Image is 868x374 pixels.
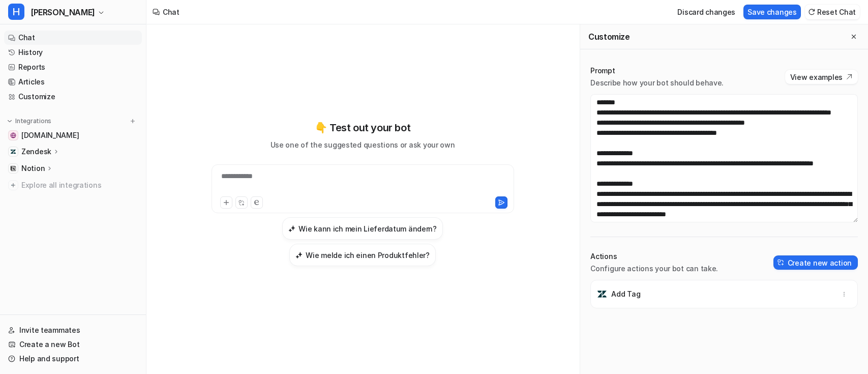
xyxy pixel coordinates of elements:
img: create-action-icon.svg [777,259,785,266]
p: Zendesk [21,147,51,157]
p: Actions [590,251,718,262]
a: Chat [4,31,142,45]
p: Describe how your bot should behave. [590,78,724,88]
img: explore all integrations [8,180,18,190]
a: Explore all integrations [4,178,142,192]
button: Close flyout [848,31,860,43]
button: Reset Chat [805,5,860,19]
img: swyfthome.com [10,132,16,138]
img: Notion [10,165,16,171]
p: Configure actions your bot can take. [590,264,718,274]
span: Explore all integrations [21,177,138,193]
h3: Wie melde ich einen Produktfehler? [306,250,429,261]
button: Wie melde ich einen Produktfehler?Wie melde ich einen Produktfehler? [289,244,435,266]
span: [PERSON_NAME] [31,5,95,19]
div: Chat [163,7,179,17]
a: Create a new Bot [4,337,142,352]
img: reset [808,8,815,16]
img: Wie kann ich mein Lieferdatum ändern? [288,225,295,233]
p: Add Tag [611,289,640,299]
button: Save changes [743,5,801,19]
h2: Customize [588,32,630,42]
p: Notion [21,163,45,174]
a: Reports [4,60,142,74]
a: Help and support [4,352,142,366]
button: Discard changes [673,5,739,19]
button: View examples [785,70,858,84]
p: Prompt [590,66,724,76]
h3: Wie kann ich mein Lieferdatum ändern? [298,223,437,234]
button: Wie kann ich mein Lieferdatum ändern?Wie kann ich mein Lieferdatum ändern? [282,217,443,240]
button: Integrations [4,116,54,126]
img: expand menu [6,118,13,125]
a: Invite teammates [4,323,142,337]
a: Customize [4,90,142,104]
a: History [4,45,142,60]
p: Use one of the suggested questions or ask your own [271,139,455,150]
a: swyfthome.com[DOMAIN_NAME] [4,128,142,142]
img: menu_add.svg [129,118,136,125]
span: [DOMAIN_NAME] [21,130,79,140]
p: 👇 Test out your bot [315,120,410,135]
span: H [8,4,24,20]
a: Articles [4,75,142,89]
img: Add Tag icon [597,289,607,299]
img: Wie melde ich einen Produktfehler? [295,251,303,259]
img: Zendesk [10,149,16,155]
p: Integrations [15,117,51,125]
button: Create new action [773,255,858,270]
